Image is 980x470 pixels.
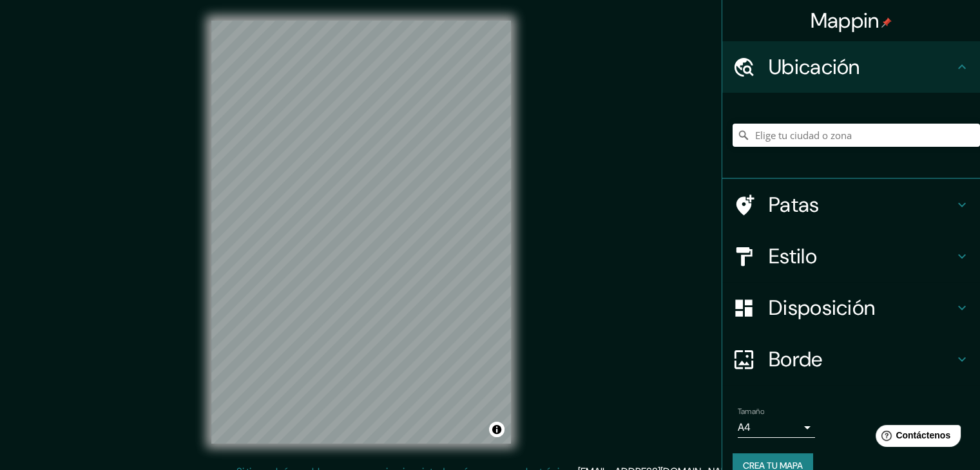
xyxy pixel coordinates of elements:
font: Patas [769,191,820,218]
img: pin-icon.png [881,17,892,28]
div: A4 [738,417,815,438]
div: Disposición [722,282,980,334]
iframe: Lanzador de widgets de ayuda [865,420,966,456]
div: Borde [722,334,980,385]
font: A4 [738,420,751,434]
div: Estilo [722,230,980,282]
div: Patas [722,179,980,230]
font: Tamaño [738,406,764,417]
button: Activar o desactivar atribución [489,422,504,437]
div: Ubicación [722,41,980,93]
input: Elige tu ciudad o zona [733,124,980,147]
font: Ubicación [769,53,860,80]
canvas: Mapa [211,21,511,444]
font: Mappin [811,7,879,34]
font: Borde [769,346,823,373]
font: Estilo [769,243,817,270]
font: Disposición [769,294,875,321]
